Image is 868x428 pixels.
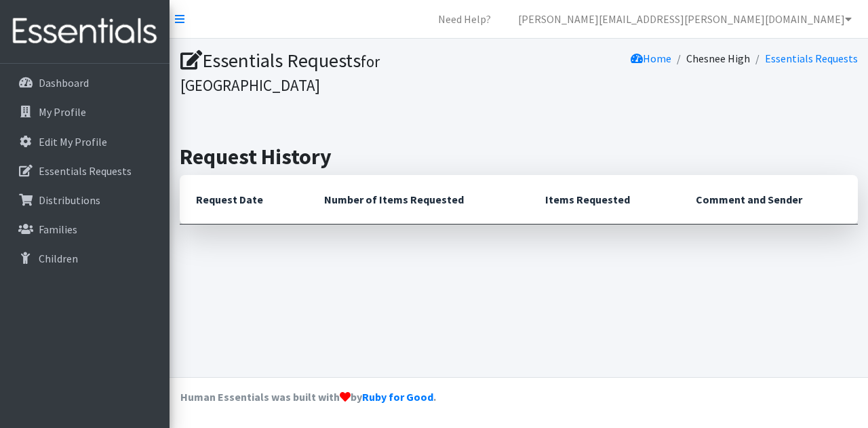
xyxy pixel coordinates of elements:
th: Number of Items Requested [308,175,529,225]
th: Request Date [180,175,308,225]
p: My Profile [39,105,86,119]
th: Items Requested [529,175,679,225]
a: Dashboard [5,69,164,96]
a: Essentials Requests [765,52,858,65]
h1: Essentials Requests [180,49,514,96]
a: Distributions [5,187,164,214]
a: Home [631,52,671,65]
small: for [GEOGRAPHIC_DATA] [180,52,380,95]
a: [PERSON_NAME][EMAIL_ADDRESS][PERSON_NAME][DOMAIN_NAME] [507,5,863,33]
a: Edit My Profile [5,128,164,155]
p: Essentials Requests [39,164,132,178]
strong: Human Essentials was built with by . [180,390,436,404]
h2: Request History [180,144,858,170]
a: Chesnee High [686,52,750,65]
a: My Profile [5,98,164,125]
th: Comment and Sender [679,175,858,225]
p: Families [39,222,77,236]
p: Children [39,252,78,265]
p: Dashboard [39,76,89,90]
a: Families [5,216,164,243]
a: Need Help? [427,5,502,33]
p: Edit My Profile [39,135,107,149]
a: Children [5,245,164,272]
p: Distributions [39,193,100,207]
a: Ruby for Good [362,390,433,404]
a: Essentials Requests [5,157,164,184]
img: HumanEssentials [5,9,164,54]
